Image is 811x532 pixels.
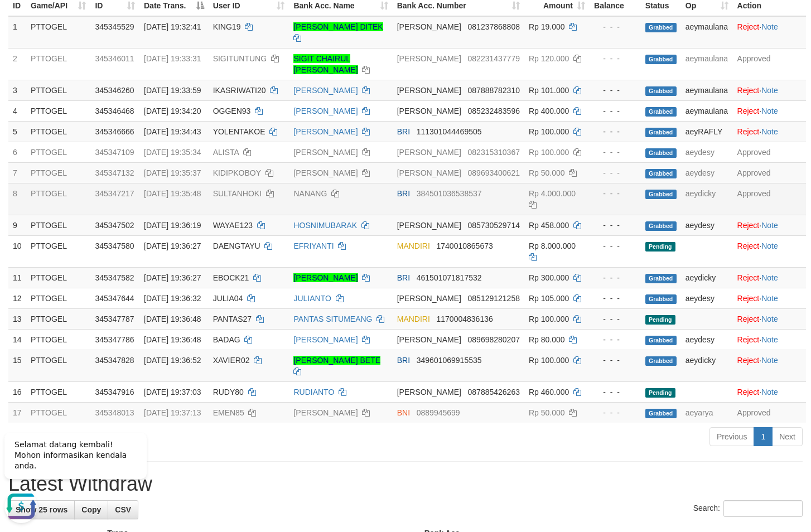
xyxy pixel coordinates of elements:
[468,294,520,303] span: Copy 085129121258 to clipboard
[468,54,520,63] span: Copy 082231437779 to clipboard
[594,53,636,64] div: - - -
[681,121,733,142] td: aeyRAFLY
[26,162,91,183] td: PTTOGEL
[681,183,733,215] td: aeydicky
[144,189,201,198] span: [DATE] 19:35:48
[213,388,244,396] span: RUDY80
[681,402,733,423] td: aeyarya
[397,315,430,323] span: MANDIRI
[8,402,26,423] td: 17
[8,100,26,121] td: 4
[529,356,569,365] span: Rp 100.000
[645,23,677,32] span: Grabbed
[397,86,461,95] span: [PERSON_NAME]
[529,148,569,157] span: Rp 100.000
[529,388,569,396] span: Rp 460.000
[529,335,565,344] span: Rp 80.000
[681,350,733,381] td: aeydicky
[437,241,493,250] span: Copy 1740010865673 to clipboard
[761,294,778,303] a: Note
[26,381,91,402] td: PTTOGEL
[8,288,26,308] td: 12
[293,168,358,177] a: [PERSON_NAME]
[681,16,733,49] td: aeymaulana
[213,189,262,198] span: SULTANHOKI
[26,329,91,350] td: PTTOGEL
[8,80,26,100] td: 3
[26,288,91,308] td: PTTOGEL
[293,148,358,157] a: [PERSON_NAME]
[26,183,91,215] td: PTTOGEL
[417,127,482,136] span: Copy 111301044469505 to clipboard
[213,356,250,365] span: XAVIER02
[645,274,677,283] span: Grabbed
[293,107,358,115] a: [PERSON_NAME]
[645,294,677,304] span: Grabbed
[397,168,461,177] span: [PERSON_NAME]
[213,148,239,157] span: ALISTA
[737,221,760,230] a: Reject
[594,85,636,96] div: - - -
[529,315,569,323] span: Rp 100.000
[761,107,778,115] a: Note
[681,329,733,350] td: aeydesy
[397,127,410,136] span: BRI
[645,315,675,325] span: Pending
[144,273,201,282] span: [DATE] 19:36:27
[397,356,410,365] span: BRI
[213,107,251,115] span: OGGEN93
[213,168,261,177] span: KIDIPKOBOY
[8,16,26,49] td: 1
[594,240,636,252] div: - - -
[772,427,803,446] a: Next
[8,350,26,381] td: 15
[26,267,91,288] td: PTTOGEL
[8,183,26,215] td: 8
[417,356,482,365] span: Copy 349601069915535 to clipboard
[761,388,778,396] a: Note
[761,86,778,95] a: Note
[144,148,201,157] span: [DATE] 19:35:34
[397,22,461,31] span: [PERSON_NAME]
[95,189,134,198] span: 345347217
[293,294,331,303] a: JULIANTO
[645,336,677,345] span: Grabbed
[8,267,26,288] td: 11
[8,162,26,183] td: 7
[468,388,520,396] span: Copy 087885426263 to clipboard
[95,335,134,344] span: 345347786
[529,168,565,177] span: Rp 50.000
[26,350,91,381] td: PTTOGEL
[645,107,677,117] span: Grabbed
[95,315,134,323] span: 345347787
[213,408,244,417] span: EMEN85
[397,335,461,344] span: [PERSON_NAME]
[733,183,806,215] td: Approved
[144,408,201,417] span: [DATE] 19:37:13
[529,127,569,136] span: Rp 100.000
[26,48,91,80] td: PTTOGEL
[733,350,806,381] td: ·
[468,86,520,95] span: Copy 087888782310 to clipboard
[397,148,461,157] span: [PERSON_NAME]
[645,242,675,252] span: Pending
[8,308,26,329] td: 13
[733,215,806,235] td: ·
[144,356,201,365] span: [DATE] 19:36:52
[733,162,806,183] td: Approved
[26,80,91,100] td: PTTOGEL
[26,100,91,121] td: PTTOGEL
[26,142,91,162] td: PTTOGEL
[529,408,565,417] span: Rp 50.000
[529,22,565,31] span: Rp 19.000
[737,273,760,282] a: Reject
[8,142,26,162] td: 6
[594,293,636,304] div: - - -
[95,86,134,95] span: 345346260
[144,294,201,303] span: [DATE] 19:36:32
[594,272,636,283] div: - - -
[737,335,760,344] a: Reject
[693,500,803,517] label: Search:
[737,388,760,396] a: Reject
[213,315,252,323] span: PANTAS27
